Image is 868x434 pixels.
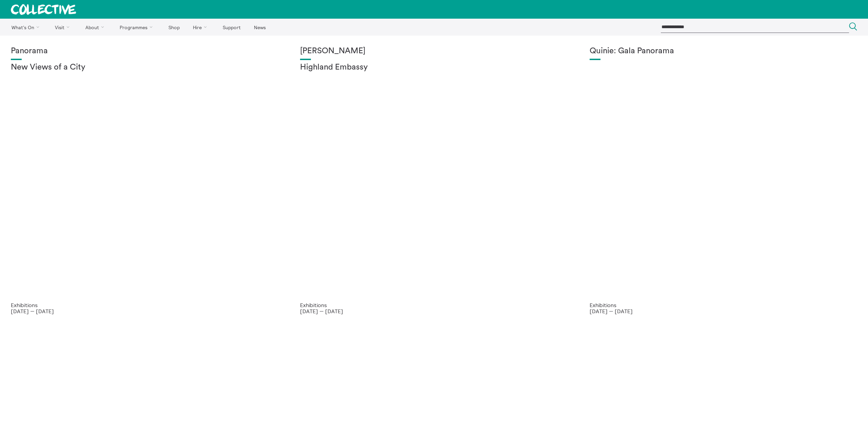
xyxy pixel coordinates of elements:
[11,63,278,72] h2: New Views of a City
[248,19,272,36] a: News
[300,308,568,314] p: [DATE] — [DATE]
[300,63,568,72] h2: Highland Embassy
[289,36,578,325] a: Solar wheels 17 [PERSON_NAME] Highland Embassy Exhibitions [DATE] — [DATE]
[300,46,568,56] h1: [PERSON_NAME]
[300,302,568,308] p: Exhibitions
[11,302,278,308] p: Exhibitions
[579,36,868,325] a: Josie Vallely Quinie: Gala Panorama Exhibitions [DATE] — [DATE]
[590,308,857,314] p: [DATE] — [DATE]
[217,19,246,36] a: Support
[11,308,278,314] p: [DATE] — [DATE]
[79,19,113,36] a: About
[590,46,857,56] h1: Quinie: Gala Panorama
[49,19,78,36] a: Visit
[590,302,857,308] p: Exhibitions
[114,19,161,36] a: Programmes
[11,46,278,56] h1: Panorama
[187,19,216,36] a: Hire
[5,19,48,36] a: What's On
[162,19,185,36] a: Shop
